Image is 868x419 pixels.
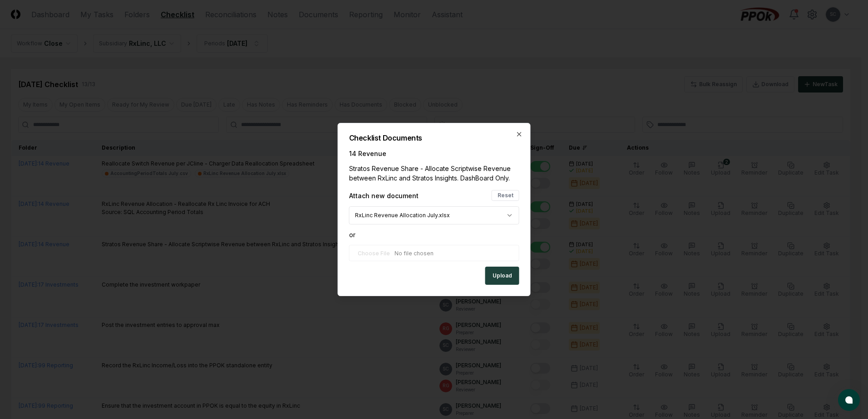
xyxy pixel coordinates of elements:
[485,267,519,285] button: Upload
[349,191,419,200] div: Attach new document
[349,230,519,239] div: or
[349,149,519,158] div: 14 Revenue
[492,190,519,201] button: Reset
[349,164,519,183] div: Stratos Revenue Share - Allocate Scriptwise Revenue between RxLinc and Stratos Insights. DashBoar...
[349,134,519,141] h2: Checklist Documents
